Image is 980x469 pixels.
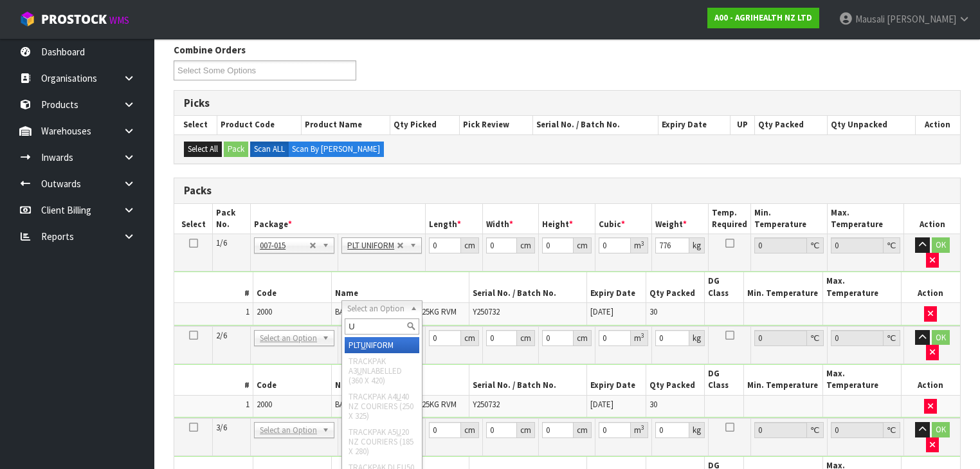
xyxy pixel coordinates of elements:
span: [PERSON_NAME] [887,13,956,25]
th: Serial No. / Batch No. [469,272,586,302]
th: Qty Picked [390,116,460,134]
th: Qty Packed [755,116,828,134]
th: Action [915,116,960,134]
span: 2000 [257,306,272,317]
sup: 3 [641,239,644,248]
label: Combine Orders [174,43,246,57]
th: Action [904,204,960,234]
div: cm [517,237,535,253]
li: PLT NIFORM [345,337,419,353]
li: TRACKPAK A4 40 NZ COURIERS (250 X 325) [345,389,419,424]
span: Y250732 [473,399,500,410]
th: Pack No. [213,204,251,234]
th: Code [253,272,331,302]
th: Height [539,204,595,234]
th: Cubic [595,204,651,234]
sup: 3 [641,331,644,340]
th: Action [901,272,960,302]
th: Width [482,204,539,234]
div: cm [461,237,479,253]
h3: Packs [184,185,950,197]
th: Code [253,365,331,395]
div: m [631,330,648,346]
div: ℃ [807,422,824,438]
th: Qty Packed [646,272,705,302]
img: cube-alt.png [19,11,35,27]
th: UP [730,116,755,134]
div: cm [574,237,592,253]
th: Product Name [302,116,390,134]
span: 2/6 [216,330,227,341]
span: Select an Option [260,331,317,346]
a: A00 - AGRIHEALTH NZ LTD [707,8,819,28]
th: Pick Review [459,116,532,134]
div: cm [461,330,479,346]
th: Expiry Date [658,116,730,134]
th: Length [426,204,482,234]
th: Select [174,116,217,134]
span: BACIMAX 150 GRANULAR 25KG RVM [335,399,457,410]
th: Max. Temperature [822,365,901,395]
button: Select All [184,142,222,157]
th: Expiry Date [587,365,646,395]
small: WMS [109,14,129,26]
th: Min. Temperature [751,204,828,234]
th: Name [331,272,469,302]
em: U [396,391,401,402]
div: ℃ [884,330,900,346]
span: 1 [246,399,250,410]
div: m [631,422,648,438]
div: ℃ [884,237,900,253]
th: Serial No. / Batch No. [533,116,658,134]
span: Y250732 [473,306,500,317]
span: 007-015 [260,238,309,253]
span: 30 [649,306,657,317]
span: ProStock [41,11,107,28]
th: Select [174,204,213,234]
th: Max. Temperature [828,204,904,234]
span: BACIMAX 150 GRANULAR 25KG RVM [335,306,457,317]
span: Select an Option [347,301,404,317]
div: kg [689,422,705,438]
th: Qty Packed [646,365,705,395]
label: Scan ALL [250,142,289,157]
label: Scan By [PERSON_NAME] [288,142,384,157]
span: 2000 [257,399,272,410]
em: U [357,365,362,376]
th: Qty Unpacked [828,116,916,134]
span: 1/6 [216,237,227,248]
div: cm [517,422,535,438]
li: TRACKPAK A5 20 NZ COURIERS (185 X 280) [345,424,419,459]
th: Min. Temperature [744,272,822,302]
div: ℃ [807,330,824,346]
span: 1 [246,306,250,317]
li: TRACKPAK A3 NLABELLED (360 X 420) [345,353,419,389]
span: 30 [649,399,657,410]
div: cm [517,330,535,346]
th: Name [331,365,469,395]
button: Pack [224,142,248,157]
th: Serial No. / Batch No. [469,365,586,395]
th: # [174,272,253,302]
em: U [361,340,366,351]
span: [DATE] [590,306,613,317]
th: Expiry Date [587,272,646,302]
th: Min. Temperature [744,365,822,395]
div: kg [689,237,705,253]
th: Temp. Required [709,204,751,234]
th: Action [901,365,960,395]
sup: 3 [641,423,644,432]
div: cm [574,422,592,438]
span: Mausali [855,13,885,25]
span: [DATE] [590,399,613,410]
th: Product Code [217,116,302,134]
button: OK [932,422,950,437]
th: # [174,365,253,395]
div: kg [689,330,705,346]
div: ℃ [884,422,900,438]
th: Weight [651,204,708,234]
h3: Picks [184,97,950,109]
span: 3/6 [216,422,227,433]
span: Select an Option [260,423,317,438]
th: DG Class [705,365,744,395]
